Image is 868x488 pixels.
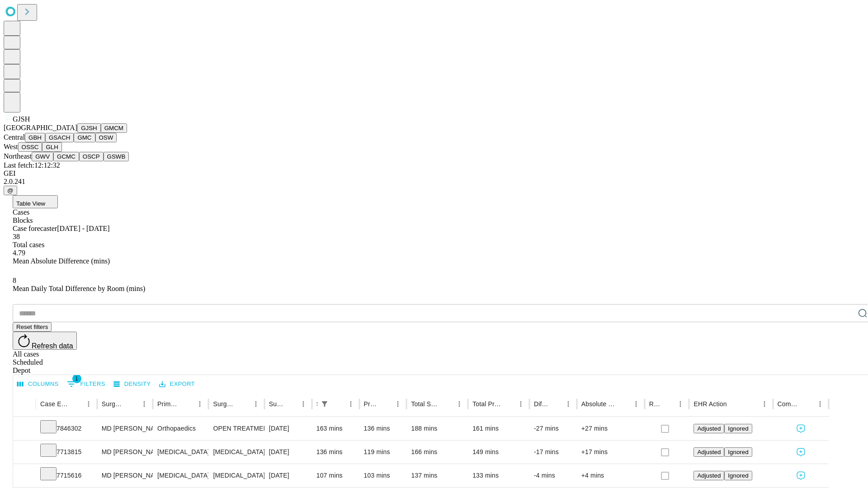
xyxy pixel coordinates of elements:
[102,400,124,408] div: Surgeon Name
[364,464,402,487] div: 103 mins
[13,233,20,240] span: 38
[74,133,95,142] button: GMC
[728,472,748,479] span: Ignored
[472,417,525,440] div: 161 mins
[4,161,60,169] span: Last fetch: 12:12:32
[549,398,562,410] button: Sort
[649,400,661,408] div: Resolved in EHR
[79,152,104,161] button: OSCP
[801,398,814,410] button: Sort
[45,133,74,142] button: GSACH
[4,152,32,160] span: Northeast
[57,225,109,232] span: [DATE] - [DATE]
[82,398,95,410] button: Menu
[284,398,297,410] button: Sort
[453,398,466,410] button: Menu
[70,398,82,410] button: Sort
[364,400,378,408] div: Predicted In Room Duration
[316,400,317,408] div: Scheduled In Room Duration
[316,417,355,440] div: 163 mins
[502,398,514,410] button: Sort
[18,421,31,437] button: Expand
[661,398,674,410] button: Sort
[250,398,262,410] button: Menu
[157,400,180,408] div: Primary Service
[581,464,640,487] div: +4 mins
[472,464,525,487] div: 133 mins
[630,398,642,410] button: Menu
[125,398,138,410] button: Sort
[472,441,525,464] div: 149 mins
[440,398,453,410] button: Sort
[102,417,148,440] div: MD [PERSON_NAME] [PERSON_NAME]
[213,441,259,464] div: [MEDICAL_DATA]
[53,152,79,161] button: GCMC
[728,449,748,455] span: Ignored
[13,115,30,123] span: GJSH
[269,400,283,408] div: Surgery Date
[13,277,16,284] span: 8
[13,241,44,249] span: Total cases
[411,464,463,487] div: 137 mins
[13,257,110,265] span: Mean Absolute Difference (mins)
[728,425,748,432] span: Ignored
[514,398,527,410] button: Menu
[318,398,331,410] div: 1 active filter
[157,441,204,464] div: [MEDICAL_DATA]
[40,400,69,408] div: Case Epic Id
[344,398,357,410] button: Menu
[181,398,193,410] button: Sort
[4,124,77,131] span: [GEOGRAPHIC_DATA]
[411,441,463,464] div: 166 mins
[157,417,204,440] div: Orthopaedics
[332,398,344,410] button: Sort
[379,398,392,410] button: Sort
[534,417,572,440] div: -27 mins
[364,417,402,440] div: 136 mins
[40,417,93,440] div: 7846302
[4,169,864,178] div: GEI
[16,200,45,207] span: Table View
[13,249,25,257] span: 4.79
[724,424,752,433] button: Ignored
[138,398,151,410] button: Menu
[724,447,752,457] button: Ignored
[32,152,53,161] button: GWV
[213,464,259,487] div: [MEDICAL_DATA]
[693,400,726,408] div: EHR Action
[13,195,58,208] button: Table View
[534,400,548,408] div: Difference
[13,285,145,292] span: Mean Daily Total Difference by Room (mins)
[269,464,307,487] div: [DATE]
[4,133,25,141] span: Central
[72,374,81,383] span: 1
[472,400,501,408] div: Total Predicted Duration
[102,441,148,464] div: MD [PERSON_NAME]
[562,398,575,410] button: Menu
[42,142,61,152] button: GLH
[16,324,48,330] span: Reset filters
[111,377,153,391] button: Density
[13,322,52,332] button: Reset filters
[65,377,108,391] button: Show filters
[77,123,101,133] button: GJSH
[269,441,307,464] div: [DATE]
[32,342,73,350] span: Refresh data
[617,398,630,410] button: Sort
[318,398,331,410] button: Show filters
[13,225,57,232] span: Case forecaster
[581,441,640,464] div: +17 mins
[534,464,572,487] div: -4 mins
[13,332,77,350] button: Refresh data
[7,187,14,194] span: @
[693,447,724,457] button: Adjusted
[95,133,117,142] button: OSW
[364,441,402,464] div: 119 mins
[18,142,42,152] button: OSSC
[213,417,259,440] div: OPEN TREATMENT [MEDICAL_DATA]
[101,123,127,133] button: GMCM
[581,400,616,408] div: Absolute Difference
[40,464,93,487] div: 7715616
[411,417,463,440] div: 188 mins
[693,424,724,433] button: Adjusted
